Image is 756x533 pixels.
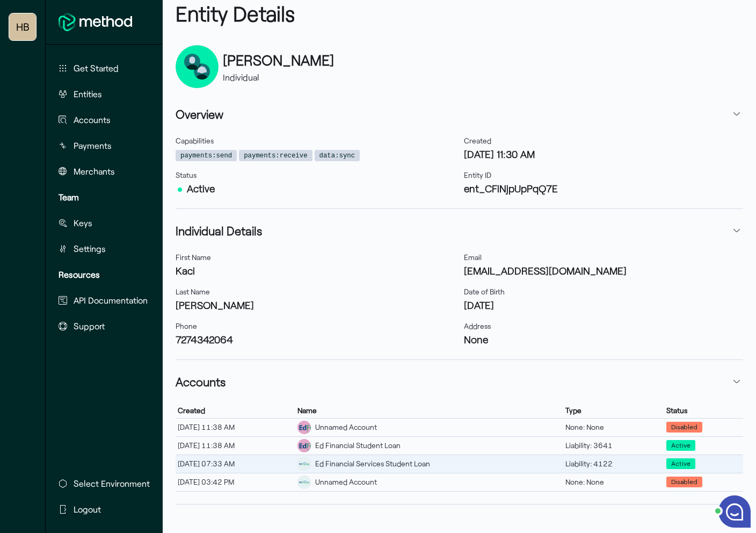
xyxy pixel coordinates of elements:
[176,455,743,473] tr: [DATE] 07:33 AMEd Financial Services Student LoanLiability: 4122Active
[464,253,482,262] span: Email
[74,62,119,75] span: Get Started
[74,294,148,307] span: API Documentation
[178,406,205,415] span: Created
[54,83,152,105] button: Entities
[176,473,743,491] tr: [DATE] 03:42 PMUnnamed AccountNone: NoneDisabled
[315,422,377,433] div: Unnamed Account
[59,269,100,279] strong: Resources
[9,13,36,40] button: Highway Benefits
[223,72,259,82] span: Individual
[176,218,743,243] button: Individual Details
[54,109,152,131] button: Accounts
[315,477,377,488] div: Unnamed Account
[464,136,491,145] span: Created
[59,268,100,281] span: Resources
[666,440,695,451] span: Active
[74,165,115,178] span: Merchants
[666,458,695,469] span: Active
[176,298,455,312] h3: [PERSON_NAME]
[176,253,211,262] span: First Name
[176,263,455,278] h3: Kaci
[464,181,744,196] h3: ent_CFiNjpUpPqQ7E
[176,369,743,394] button: Accounts
[176,222,262,239] h3: Individual Details
[464,332,744,347] h3: None
[239,150,312,161] span: payments:receive
[563,420,664,434] div: None: None
[297,476,311,489] div: Bank
[315,440,401,451] div: Ed Financial Student Loan
[671,422,697,432] span: Disabled
[74,139,112,152] span: Payments
[176,127,743,208] div: Overview
[666,422,702,433] span: Disabled
[315,150,360,161] span: data:sync
[180,151,232,161] code: payments:send
[59,13,132,31] img: MethodFi Logo
[671,477,697,487] span: Disabled
[176,457,295,471] div: [DATE] 07:33 AM
[176,45,219,88] div: entity
[315,458,430,470] div: Ed Financial Services Student Loan
[297,406,317,415] span: Name
[74,503,101,516] span: Logout
[176,321,197,330] span: Phone
[176,105,223,123] h3: Overview
[464,298,744,312] h3: [DATE]
[54,57,152,79] button: Get Started
[54,212,152,234] button: Keys
[176,170,197,179] span: Status
[176,150,237,161] span: payments:send
[563,438,664,452] div: Liability: 3641
[54,473,154,494] button: Select Environment
[671,441,690,450] span: Active
[54,135,152,156] button: Payments
[297,439,311,452] div: Bank
[244,151,307,161] code: payments:receive
[176,287,210,296] span: Last Name
[74,217,92,229] span: Keys
[563,457,664,471] div: Liability: 4122
[176,101,743,127] button: Overview
[297,457,311,471] div: Bank
[16,16,30,38] span: HB
[666,477,702,487] span: Disabled
[563,475,664,489] div: None: None
[54,238,152,260] button: Settings
[671,459,690,469] span: Active
[297,421,311,434] div: Bank
[464,147,744,161] h3: [DATE] 11:30 AM
[464,287,505,296] span: Date of Birth
[223,49,334,71] h2: [PERSON_NAME]
[464,170,491,179] span: Entity ID
[176,436,743,455] tr: [DATE] 11:38 AMEd Financial Student LoanLiability: 3641Active
[74,113,111,126] span: Accounts
[54,290,152,311] button: API Documentation
[176,418,743,436] tr: [DATE] 11:38 AMUnnamed AccountNone: NoneDisabled
[54,315,152,337] button: Support
[176,420,295,434] div: [DATE] 11:38 AM
[464,321,491,330] span: Address
[176,438,295,452] div: [DATE] 11:38 AM
[176,136,214,145] span: Capabilities
[59,192,79,202] strong: Team
[565,406,581,415] span: Type
[74,242,106,255] span: Settings
[74,320,105,333] span: Support
[176,181,455,196] h3: Active
[54,161,152,182] button: Merchants
[74,477,150,490] span: Select Environment
[59,191,79,204] span: Team
[666,406,687,415] span: Status
[74,88,102,100] span: Entities
[319,151,355,161] code: data:sync
[176,373,226,390] h3: Accounts
[176,475,295,489] div: [DATE] 03:42 PM
[176,243,743,359] div: Individual Details
[176,394,743,504] div: Accounts
[176,332,455,347] h3: 7274342064
[464,263,744,278] h3: [EMAIL_ADDRESS][DOMAIN_NAME]
[54,499,154,520] button: Logout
